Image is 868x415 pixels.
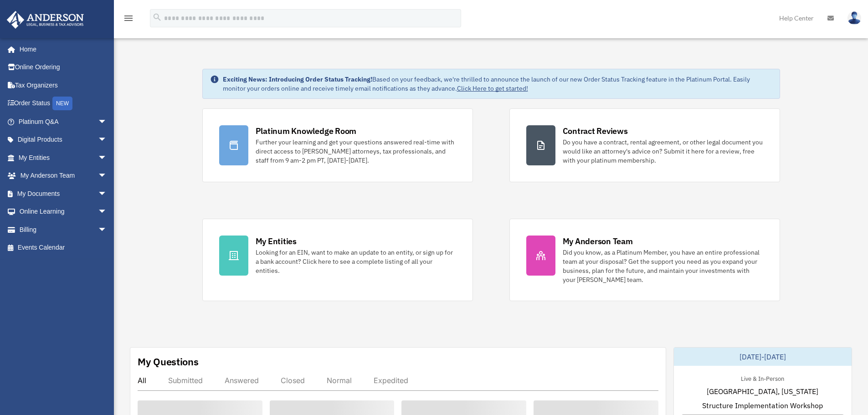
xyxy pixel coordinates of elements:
div: Did you know, as a Platinum Member, you have an entire professional team at your disposal? Get th... [563,248,763,284]
i: search [152,12,162,22]
div: Submitted [168,376,203,385]
a: My Anderson Team Did you know, as a Platinum Member, you have an entire professional team at your... [509,219,780,301]
a: Platinum Q&Aarrow_drop_down [6,113,121,131]
div: Normal [327,376,352,385]
a: My Anderson Teamarrow_drop_down [6,167,121,185]
a: menu [123,16,134,24]
div: Contract Reviews [563,125,628,137]
a: Digital Productsarrow_drop_down [6,131,121,149]
div: Looking for an EIN, want to make an update to an entity, or sign up for a bank account? Click her... [256,248,456,275]
div: [DATE]-[DATE] [674,348,852,366]
a: My Entitiesarrow_drop_down [6,149,121,167]
span: arrow_drop_down [98,184,116,203]
div: My Anderson Team [563,236,633,247]
span: arrow_drop_down [98,167,116,185]
a: Online Ordering [6,58,121,77]
div: My Entities [256,236,297,247]
div: Further your learning and get your questions answered real-time with direct access to [PERSON_NAM... [256,138,456,165]
a: My Documentsarrow_drop_down [6,184,121,203]
a: Home [6,40,116,58]
span: Structure Implementation Workshop [702,400,823,411]
a: Platinum Knowledge Room Further your learning and get your questions answered real-time with dire... [202,108,473,182]
a: Click Here to get started! [457,84,528,92]
span: [GEOGRAPHIC_DATA], [US_STATE] [707,386,818,397]
div: Live & In-Person [734,373,791,383]
span: arrow_drop_down [98,203,116,221]
div: Do you have a contract, rental agreement, or other legal document you would like an attorney's ad... [563,138,763,165]
span: arrow_drop_down [98,220,116,239]
a: Online Learningarrow_drop_down [6,203,121,221]
span: arrow_drop_down [98,149,116,167]
a: Billingarrow_drop_down [6,220,121,239]
a: My Entities Looking for an EIN, want to make an update to an entity, or sign up for a bank accoun... [202,219,473,301]
div: Platinum Knowledge Room [256,125,357,137]
a: Events Calendar [6,239,121,257]
div: All [138,376,146,385]
span: arrow_drop_down [98,113,116,131]
div: My Questions [138,355,199,369]
strong: Exciting News: Introducing Order Status Tracking! [223,75,372,83]
div: NEW [52,97,72,110]
div: Based on your feedback, we're thrilled to announce the launch of our new Order Status Tracking fe... [223,75,772,93]
img: User Pic [847,11,861,25]
div: Expedited [374,376,408,385]
i: menu [123,13,134,24]
span: arrow_drop_down [98,131,116,149]
a: Contract Reviews Do you have a contract, rental agreement, or other legal document you would like... [509,108,780,182]
a: Order StatusNEW [6,94,121,113]
img: Anderson Advisors Platinum Portal [4,11,87,29]
div: Closed [281,376,305,385]
div: Answered [225,376,259,385]
a: Tax Organizers [6,76,121,94]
